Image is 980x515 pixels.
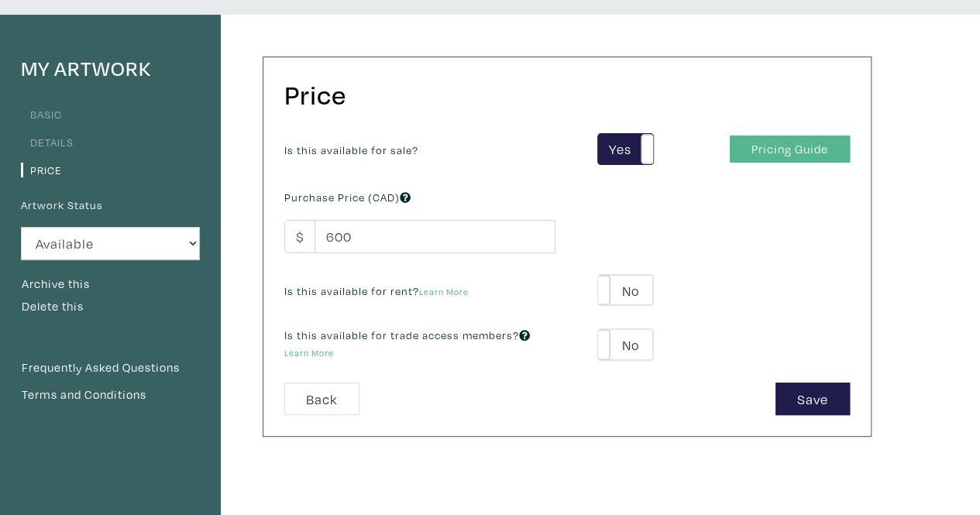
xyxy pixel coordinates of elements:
[21,57,200,81] h4: My Artwork
[597,274,654,307] div: YesNo
[21,107,62,122] a: Basic
[21,197,103,214] label: Artwork Status
[21,385,200,405] a: Terms and Conditions
[284,220,315,253] span: $
[284,78,843,112] h2: Price
[284,189,411,206] label: Purchase Price (CAD)
[284,347,334,359] a: Learn More
[598,275,653,306] label: No
[597,328,654,361] div: YesNo
[21,274,91,294] button: Archive this
[597,133,654,166] div: YesNo
[21,297,84,317] button: Delete this
[21,135,74,149] a: Details
[21,163,62,177] a: Price
[598,329,653,360] label: No
[284,383,359,416] a: Back
[284,327,555,360] label: Is this available for trade access members?
[775,383,850,416] button: Save
[284,283,469,300] label: Is this available for rent?
[598,134,653,165] label: Yes
[419,286,469,297] a: Learn More
[284,142,418,159] label: Is this available for sale?
[21,358,200,378] a: Frequently Asked Questions
[730,136,850,163] a: Pricing Guide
